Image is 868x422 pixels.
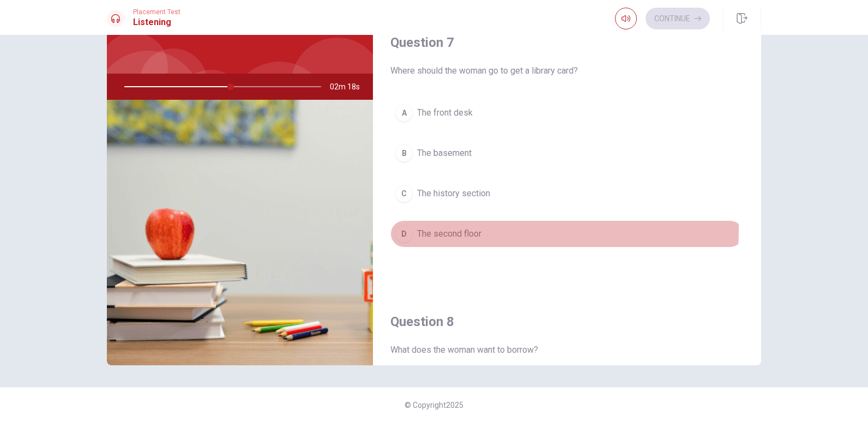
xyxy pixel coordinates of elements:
span: Placement Test [133,8,180,16]
span: Where should the woman go to get a library card? [390,64,744,77]
h4: Question 8 [390,313,744,330]
div: B [395,144,413,162]
button: BThe basement [390,140,744,167]
span: The front desk [417,106,473,119]
span: The basement [417,147,472,160]
div: C [395,185,413,202]
h4: Question 7 [390,34,744,51]
button: AThe front desk [390,99,744,126]
button: DThe second floor [390,220,744,248]
span: The second floor [417,227,481,240]
span: The history section [417,187,490,200]
span: What does the woman want to borrow? [390,343,744,357]
span: © Copyright 2025 [405,401,463,409]
div: D [395,225,413,243]
img: At the Library [107,100,373,365]
span: 02m 18s [330,74,369,100]
div: A [395,104,413,122]
h1: Listening [133,16,180,29]
button: CThe history section [390,180,744,207]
